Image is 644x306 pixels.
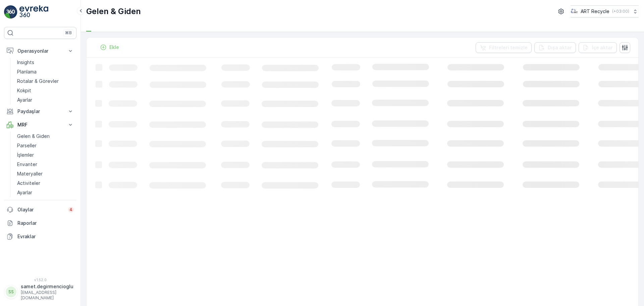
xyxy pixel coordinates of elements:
[17,78,59,85] p: Rotalar & Görevler
[17,121,63,128] p: MRF
[14,76,76,86] a: Rotalar & Görevler
[4,216,76,230] a: Raporlar
[17,68,37,75] p: Planlama
[592,44,613,51] p: İçe aktar
[17,87,31,94] p: Kokpit
[14,188,76,197] a: Ayarlar
[14,132,76,141] a: Gelen & Giden
[65,30,72,36] p: ⌘B
[4,230,76,243] a: Evraklar
[14,86,76,95] a: Kokpit
[14,169,76,178] a: Materyaller
[4,118,76,132] button: MRF
[6,287,16,297] div: SS
[14,58,76,67] a: Insights
[17,48,63,54] p: Operasyonlar
[17,133,50,140] p: Gelen & Giden
[17,233,74,240] p: Evraklar
[14,178,76,188] a: Activiteler
[534,42,576,53] button: Dışa aktar
[4,105,76,118] button: Paydaşlar
[17,97,32,103] p: Ayarlar
[612,9,629,14] p: ( +03:00 )
[17,59,34,66] p: Insights
[14,141,76,150] a: Parseller
[21,290,73,301] p: [EMAIL_ADDRESS][DOMAIN_NAME]
[17,161,37,168] p: Envanter
[489,44,528,51] p: Filtreleri temizle
[21,283,73,290] p: samet.degirmencioglu
[17,180,40,187] p: Activiteler
[17,142,37,149] p: Parseller
[14,95,76,105] a: Ayarlar
[109,44,119,51] p: Ekle
[476,42,532,53] button: Filtreleri temizle
[14,160,76,169] a: Envanter
[17,189,32,196] p: Ayarlar
[4,283,76,301] button: SSsamet.degirmencioglu[EMAIL_ADDRESS][DOMAIN_NAME]
[19,5,48,19] img: logo_light-DOdMpM7g.png
[86,6,141,17] p: Gelen & Giden
[17,170,43,177] p: Materyaller
[97,43,122,51] button: Ekle
[69,207,72,212] p: 4
[571,5,639,17] button: ART Recycle(+03:00)
[4,44,76,58] button: Operasyonlar
[17,220,74,226] p: Raporlar
[17,108,63,115] p: Paydaşlar
[4,278,76,282] span: v 1.52.0
[17,206,64,213] p: Olaylar
[581,8,609,15] p: ART Recycle
[579,42,617,53] button: İçe aktar
[548,44,572,51] p: Dışa aktar
[17,152,34,158] p: İşlemler
[14,67,76,76] a: Planlama
[14,150,76,160] a: İşlemler
[571,8,578,15] img: image_23.png
[4,5,17,19] img: logo
[4,203,76,216] a: Olaylar4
